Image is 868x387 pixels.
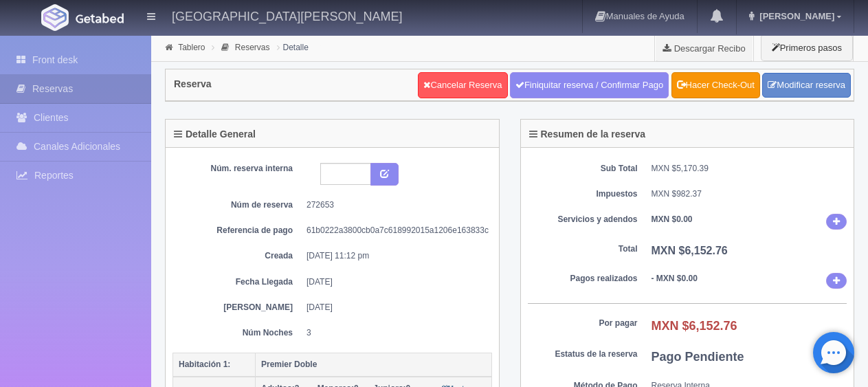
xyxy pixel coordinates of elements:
[652,188,847,200] dd: MXN $982.37
[178,43,205,52] a: Tablero
[307,225,482,236] dd: 61b0222a3800cb0a7c618992015a1206e163833c
[183,327,293,339] dt: Núm Noches
[652,274,698,283] b: - MXN $0.00
[183,225,293,236] dt: Referencia de pago
[183,250,293,262] dt: Creada
[274,41,312,54] li: Detalle
[172,7,402,24] h4: [GEOGRAPHIC_DATA][PERSON_NAME]
[307,327,482,339] dd: 3
[41,4,69,31] img: Getabed
[655,34,753,62] a: Descargar Recibo
[528,214,638,225] dt: Servicios y adendos
[183,163,293,175] dt: Núm. reserva interna
[528,318,638,329] dt: Por pagar
[307,250,482,262] dd: [DATE] 11:12 pm
[761,34,853,61] button: Primeros pasos
[652,245,728,256] b: MXN $6,152.76
[652,163,847,175] dd: MXN $5,170.39
[183,276,293,288] dt: Fecha Llegada
[307,199,482,211] dd: 272653
[529,129,646,140] h4: Resumen de la reserva
[256,353,492,377] th: Premier Doble
[174,79,212,89] h4: Reserva
[418,72,507,98] a: Cancelar Reserva
[307,302,482,313] dd: [DATE]
[76,13,124,23] img: Getabed
[183,199,293,211] dt: Núm de reserva
[762,73,851,98] a: Modificar reserva
[174,129,256,140] h4: Detalle General
[528,188,638,200] dt: Impuestos
[528,273,638,285] dt: Pagos realizados
[652,350,744,364] b: Pago Pendiente
[510,72,669,98] a: Finiquitar reserva / Confirmar Pago
[756,11,834,21] span: [PERSON_NAME]
[528,243,638,255] dt: Total
[652,319,737,333] b: MXN $6,152.76
[652,214,693,224] b: MXN $0.00
[671,72,760,98] a: Hacer Check-Out
[528,163,638,175] dt: Sub Total
[183,302,293,313] dt: [PERSON_NAME]
[179,360,230,369] b: Habitación 1:
[528,349,638,360] dt: Estatus de la reserva
[235,43,270,52] a: Reservas
[307,276,482,288] dd: [DATE]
